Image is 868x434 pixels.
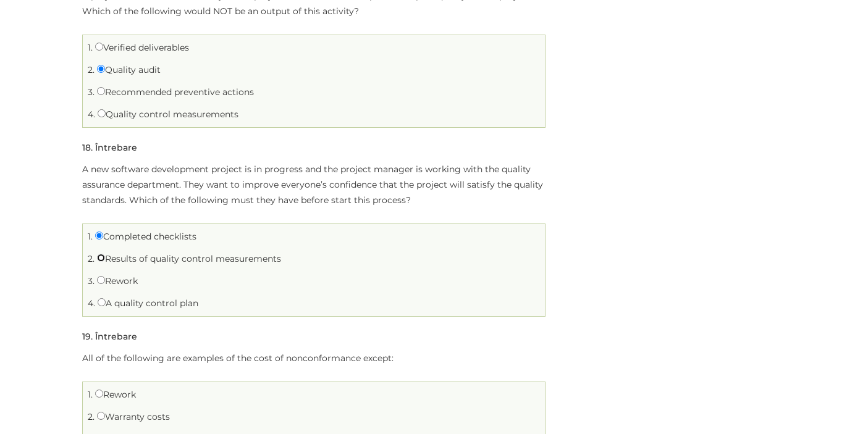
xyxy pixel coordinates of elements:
[95,232,103,240] input: Completed checklists
[97,276,105,284] input: Rework
[95,231,196,242] label: Completed checklists
[98,109,238,120] label: Quality control measurements
[88,109,95,120] span: 4.
[97,253,281,264] label: Results of quality control measurements
[82,351,546,366] p: All of the following are examples of the cost of nonconformance except:
[88,231,93,242] span: 1.
[97,411,170,422] label: Warranty costs
[88,86,95,98] span: 3.
[97,87,105,95] input: Recommended preventive actions
[98,298,106,306] input: A quality control plan
[88,298,95,309] span: 4.
[97,65,105,73] input: Quality audit
[82,143,137,152] h5: . Întrebare
[88,253,95,264] span: 2.
[82,332,137,341] h5: . Întrebare
[95,389,136,400] label: Rework
[97,412,105,420] input: Warranty costs
[82,162,546,208] p: A new software development project is in progress and the project manager is working with the qua...
[82,331,91,342] span: 19
[97,275,138,286] label: Rework
[88,42,93,53] span: 1.
[88,411,95,422] span: 2.
[97,86,254,98] label: Recommended preventive actions
[88,389,93,400] span: 1.
[98,298,198,309] label: A quality control plan
[88,64,95,75] span: 2.
[95,43,103,51] input: Verified deliverables
[97,254,105,262] input: Results of quality control measurements
[97,64,161,75] label: Quality audit
[88,275,95,286] span: 3.
[95,390,103,398] input: Rework
[98,109,106,117] input: Quality control measurements
[82,142,91,153] span: 18
[95,42,189,53] label: Verified deliverables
